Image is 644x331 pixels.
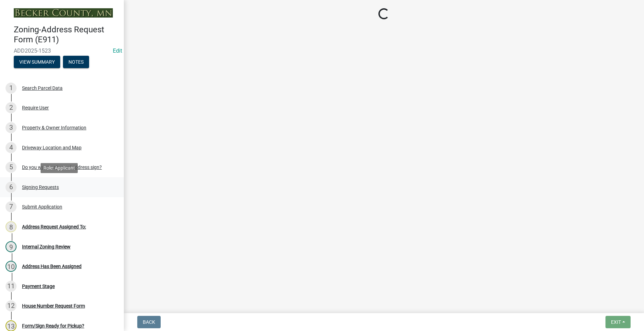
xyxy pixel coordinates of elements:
[22,204,62,209] div: Submit Application
[6,142,17,153] div: 4
[22,284,55,289] div: Payment Stage
[6,300,17,311] div: 12
[137,316,161,328] button: Back
[6,241,17,252] div: 9
[22,105,49,110] div: Require User
[22,86,63,90] div: Search Parcel Data
[14,8,113,18] img: Becker County, Minnesota
[22,303,85,308] div: House Number Request Form
[63,56,89,68] button: Notes
[6,83,17,94] div: 1
[6,281,17,292] div: 11
[22,264,82,269] div: Address Has Been Assigned
[22,125,86,130] div: Property & Owner Information
[6,221,17,232] div: 8
[143,319,155,325] span: Back
[6,122,17,133] div: 3
[6,261,17,272] div: 10
[113,47,122,54] wm-modal-confirm: Edit Application Number
[113,47,122,54] a: Edit
[22,244,71,249] div: Internal Zoning Review
[41,163,78,173] div: Role: Applicant
[22,224,86,229] div: Address Request Assigned To:
[611,319,621,325] span: Exit
[22,165,102,170] div: Do you want a physical address sign?
[22,323,84,328] div: Form/Sign Ready for Pickup?
[14,25,118,45] h4: Zoning-Address Request Form (E911)
[6,102,17,113] div: 2
[6,162,17,173] div: 5
[14,60,60,65] wm-modal-confirm: Summary
[22,185,59,190] div: Signing Requests
[63,60,89,65] wm-modal-confirm: Notes
[605,316,631,328] button: Exit
[14,56,60,68] button: View Summary
[6,201,17,212] div: 7
[6,182,17,193] div: 6
[22,145,82,150] div: Driveway Location and Map
[14,47,110,54] span: ADD2025-1523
